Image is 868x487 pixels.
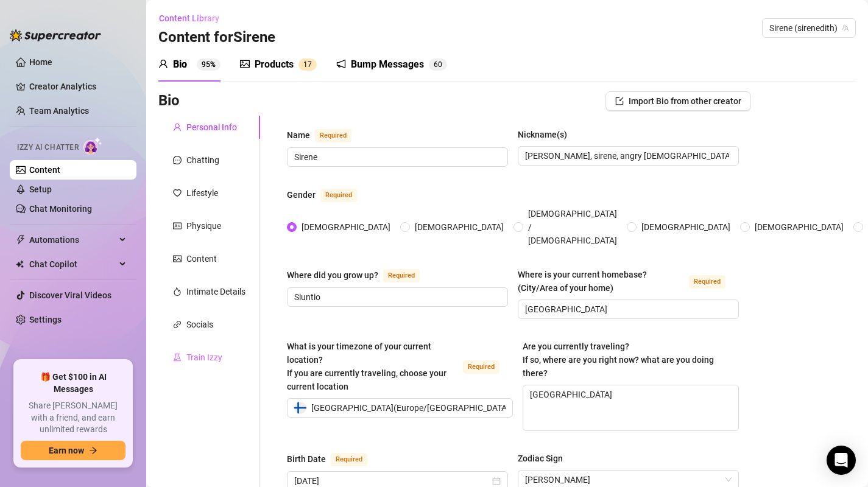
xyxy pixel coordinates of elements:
div: Name [287,128,310,142]
div: Chatting [186,153,219,167]
span: Required [331,453,367,466]
span: team [842,24,849,32]
div: Intimate Details [186,285,245,298]
a: Settings [29,315,62,324]
h3: Bio [158,91,180,111]
sup: 17 [298,58,317,71]
span: Chat Copilot [29,254,116,274]
label: Birth Date [287,452,381,466]
div: Zodiac Sign [518,452,563,465]
img: logo-BBDzfeDw.svg [10,29,101,41]
span: Required [689,275,725,289]
a: Team Analytics [29,106,89,116]
span: import [615,97,624,105]
img: Chat Copilot [16,260,24,268]
input: Where is your current homebase? (City/Area of your home) [525,303,729,316]
span: 🎁 Get $100 in AI Messages [21,371,125,395]
span: message [173,156,182,164]
span: 1 [303,60,308,69]
button: Content Library [158,9,229,28]
label: Nickname(s) [518,128,576,141]
label: Where is your current homebase? (City/Area of your home) [518,268,739,295]
div: Where is your current homebase? (City/Area of your home) [518,268,684,295]
h3: Content for Sirene [158,28,275,47]
span: [DEMOGRAPHIC_DATA] [410,220,509,234]
a: Content [29,165,60,175]
span: Required [320,189,357,202]
span: What is your timezone of your current location? If you are currently traveling, choose your curre... [287,342,446,391]
span: Sirene (sirenedith) [769,19,849,37]
textarea: [GEOGRAPHIC_DATA] [523,385,738,430]
input: Name [294,150,498,164]
span: fire [173,287,182,296]
span: [DEMOGRAPHIC_DATA] / [DEMOGRAPHIC_DATA] [523,207,622,247]
a: Creator Analytics [29,77,127,96]
input: Where did you grow up? [294,290,498,304]
span: experiment [173,353,182,362]
span: heart [173,189,182,197]
label: Gender [287,187,370,202]
div: Physique [186,219,221,233]
span: link [173,320,182,329]
span: [DEMOGRAPHIC_DATA] [297,220,395,234]
span: Izzy AI Chatter [17,142,79,153]
span: [DEMOGRAPHIC_DATA] [750,220,849,234]
div: Open Intercom Messenger [827,446,856,475]
span: idcard [173,222,182,230]
span: Earn now [49,446,84,455]
span: Are you currently traveling? If so, where are you right now? what are you doing there? [523,342,714,378]
span: 6 [434,60,438,69]
span: picture [173,254,182,263]
span: [DEMOGRAPHIC_DATA] [637,220,735,234]
span: user [158,59,168,69]
span: user [173,123,182,131]
span: Import Bio from other creator [629,96,741,106]
span: Automations [29,230,116,250]
span: 7 [308,60,312,69]
label: Zodiac Sign [518,452,571,465]
button: Import Bio from other creator [605,91,751,111]
sup: 95% [197,58,221,71]
div: Bio [173,57,187,72]
a: Setup [29,184,52,194]
sup: 60 [429,58,447,71]
div: Nickname(s) [518,128,567,141]
span: Required [315,129,351,142]
div: Personal Info [186,121,237,134]
span: Required [383,269,420,282]
div: Products [255,57,294,72]
a: Home [29,57,52,67]
label: Where did you grow up? [287,268,433,282]
div: Lifestyle [186,186,218,200]
div: Where did you grow up? [287,268,378,282]
input: Nickname(s) [525,149,729,163]
img: fi [294,402,306,414]
span: Share [PERSON_NAME] with a friend, and earn unlimited rewards [21,400,125,436]
button: Earn nowarrow-right [21,441,125,460]
span: picture [240,59,250,69]
div: Socials [186,318,213,331]
span: [GEOGRAPHIC_DATA] ( Europe/[GEOGRAPHIC_DATA] ) [311,399,512,417]
span: arrow-right [89,446,97,455]
span: Content Library [159,13,219,23]
a: Discover Viral Videos [29,290,111,300]
span: notification [336,59,346,69]
img: AI Chatter [83,137,102,155]
span: 0 [438,60,442,69]
span: Required [463,360,499,374]
div: Gender [287,188,316,201]
div: Train Izzy [186,351,222,364]
span: thunderbolt [16,235,26,245]
a: Chat Monitoring [29,204,92,214]
label: Name [287,128,365,142]
div: Bump Messages [351,57,424,72]
div: Birth Date [287,452,326,466]
div: Content [186,252,217,265]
